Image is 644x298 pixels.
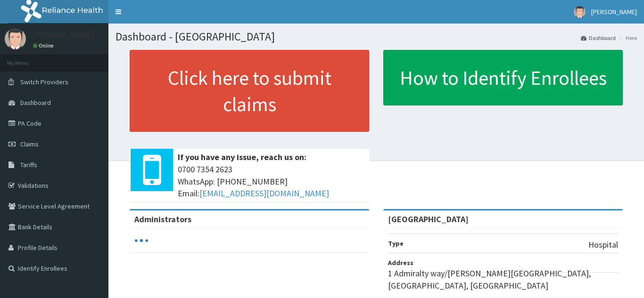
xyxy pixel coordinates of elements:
a: Dashboard [581,34,616,42]
span: Tariffs [20,161,37,169]
a: How to Identify Enrollees [383,50,623,105]
b: Type [388,239,404,248]
img: User Image [574,6,586,18]
a: Click here to submit claims [130,50,369,132]
p: Hospital [588,239,618,251]
span: Dashboard [20,98,51,107]
img: User Image [5,28,26,49]
span: 0700 7354 2623 WhatsApp: [PHONE_NUMBER] Email: [178,163,364,200]
svg: audio-loading [134,234,149,248]
span: [PERSON_NAME] [591,8,637,16]
span: Switch Providers [20,78,68,86]
b: If you have any issue, reach us on: [178,152,306,162]
p: [PERSON_NAME] [33,31,95,39]
b: Address [388,258,413,267]
span: Claims [20,140,39,148]
li: Here [617,34,637,42]
a: Online [33,42,56,49]
h1: Dashboard - [GEOGRAPHIC_DATA] [116,31,637,43]
b: Administrators [134,214,191,225]
a: [EMAIL_ADDRESS][DOMAIN_NAME] [199,188,329,199]
strong: [GEOGRAPHIC_DATA] [388,214,469,225]
p: 1 Admiralty way/[PERSON_NAME][GEOGRAPHIC_DATA], [GEOGRAPHIC_DATA], [GEOGRAPHIC_DATA] [388,267,618,291]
